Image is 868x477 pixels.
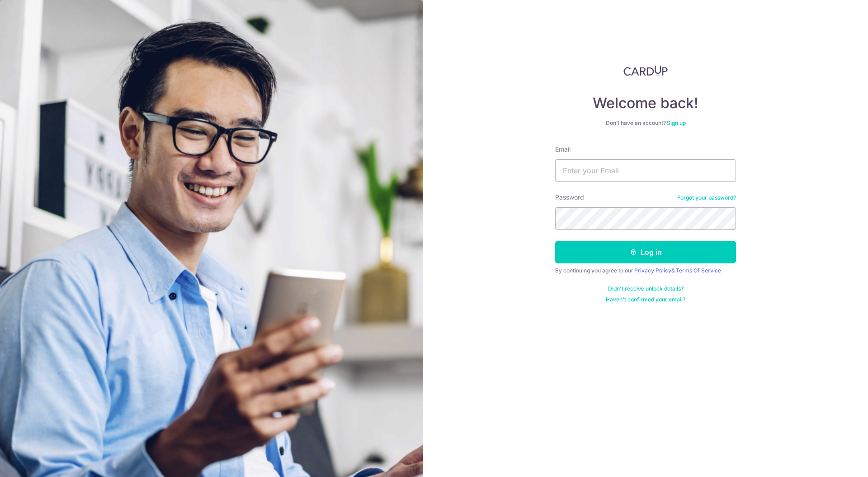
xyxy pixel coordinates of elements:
[634,267,671,274] a: Privacy Policy
[555,119,736,127] div: Don’t have an account?
[608,285,684,292] a: Didn't receive unlock details?
[677,194,736,201] a: Forgot your password?
[555,94,736,112] h4: Welcome back!
[623,65,668,76] img: CardUp Logo
[555,193,584,202] label: Password
[555,241,736,263] button: Log in
[555,159,736,182] input: Enter your Email
[555,267,736,274] div: By continuing you agree to our &
[667,119,686,126] a: Sign up
[606,296,685,303] a: Haven't confirmed your email?
[676,267,721,274] a: Terms Of Service
[555,145,571,154] label: Email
